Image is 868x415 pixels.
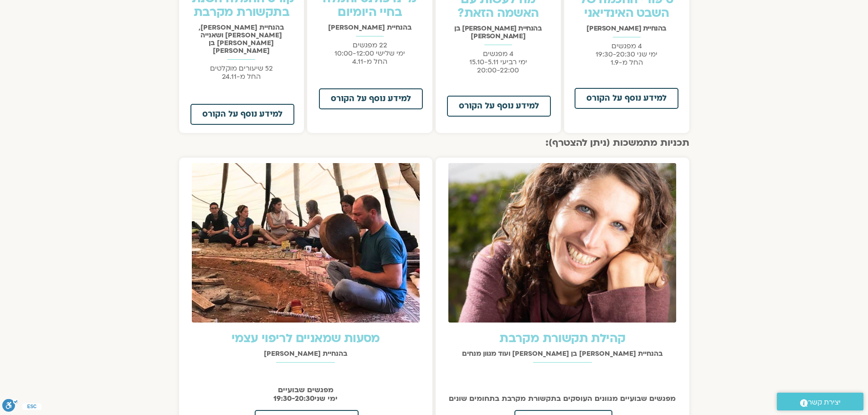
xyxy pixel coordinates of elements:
p: 22 מפגשים ימי שלישי 10:00-12:00 החל מ-4.11 [312,41,428,66]
a: למידע נוסף על הקורס [447,96,551,117]
p: 19:30-20:30 [184,386,428,403]
span: החל מ-1.9 [611,58,643,67]
span: יצירת קשר [808,396,841,409]
p: 52 שיעורים מוקלטים החל מ-24.11 [184,64,300,81]
a: מסעות שמאניים לריפוי עצמי [231,330,380,347]
h2: בהנחיית [PERSON_NAME] [184,350,428,358]
span: למידע נוסף על הקורס [459,102,539,110]
span: למידע נוסף על הקורס [202,110,282,118]
p: 4 מפגשים ימי שני 19:30-20:30 [569,42,685,67]
span: מפגשים שבועיים [278,385,334,395]
a: יצירת קשר [777,393,863,410]
span: 20:00-22:00 [477,66,519,75]
span: למידע נוסף על הקורס [586,94,667,102]
h2: בהנחיית [PERSON_NAME] [569,25,685,32]
h2: בהנחיית [PERSON_NAME], [PERSON_NAME] ושאנייה [PERSON_NAME] בן [PERSON_NAME] [184,24,300,55]
h2: בהנחיית [PERSON_NAME] בן [PERSON_NAME] [440,25,556,40]
h2: בהנחיית [PERSON_NAME] בן [PERSON_NAME] ועוד מגוון מנחים [440,350,685,358]
span: ימי שני [314,394,338,404]
h2: תכניות מתמשכות (ניתן להצטרף): [179,138,689,149]
a: למידע נוסף על הקורס [190,104,294,125]
span: למידע נוסף על הקורס [331,95,411,103]
a: קהילת תקשורת מקרבת [499,330,625,347]
p: מפגשים שבועיים מגוונים העוסקים בתקשורת מקרבת בתחומים שונים [440,395,685,403]
a: למידע נוסף על הקורס [319,88,423,109]
a: למידע נוסף על הקורס [575,88,678,109]
h2: בהנחיית [PERSON_NAME] [312,24,428,31]
p: 4 מפגשים ימי רביעי 15.10-5.11 [440,50,556,74]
